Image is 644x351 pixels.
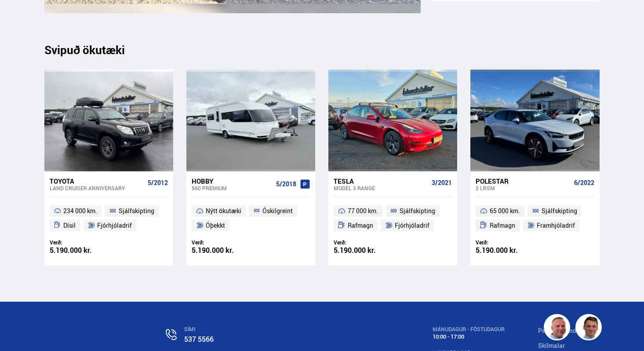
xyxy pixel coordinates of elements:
img: FbJEzSuNWCJXmdc-.webp [577,315,603,342]
a: Polestar 2 LRSM 6/2022 65 000 km. Sjálfskipting Rafmagn Framhjóladrif Verð: 5.190.000 kr. [470,171,599,266]
img: n0V2lOsqF3l1V2iz.svg [166,329,177,340]
span: 5/2018 [276,181,296,188]
span: 77 000 km. [348,206,378,216]
div: 5.190.000 kr. [334,247,393,254]
div: 2 LRSM [476,185,570,191]
span: Sjálfskipting [119,206,154,216]
span: Dísil [63,220,76,231]
span: Rafmagn [490,220,515,231]
span: 5/2012 [148,179,168,186]
span: Sjálfskipting [400,206,435,216]
div: Model 3 RANGE [334,185,428,191]
span: Óskilgreint [262,206,293,216]
div: Hobby [192,177,273,185]
a: Skilmalar [538,341,565,350]
button: Opna LiveChat spjallviðmót [7,4,33,30]
span: 6/2022 [574,179,594,186]
span: Nýtt ökutæki [206,206,241,216]
div: Verð: [476,239,535,246]
div: Verð: [192,239,251,246]
span: Óþekkt [206,220,225,231]
div: Verð: [50,239,109,246]
div: 5.190.000 kr. [476,247,535,254]
div: 10:00 - 17:00 [433,333,505,340]
span: Sjálfskipting [542,206,577,216]
span: Framhjóladrif [537,220,575,231]
div: SÍMI [184,326,399,333]
div: 560 PREMIUM [192,185,273,191]
img: siFngHWaQ9KaOqBr.png [545,315,571,342]
div: MÁNUDAGUR - FÖSTUDAGUR [433,326,505,333]
a: Tesla Model 3 RANGE 3/2021 77 000 km. Sjálfskipting Rafmagn Fjórhjóladrif Verð: 5.190.000 kr. [328,171,457,266]
span: 65 000 km. [490,206,520,216]
div: Toyota [50,177,144,185]
div: Svipuð ökutæki [44,43,600,56]
div: Polestar [476,177,570,185]
div: 5.190.000 kr. [50,247,109,254]
div: Tesla [334,177,428,185]
div: Land Cruiser ANNIVERSARY [50,185,144,191]
a: 537 5566 [184,334,214,344]
div: 5.190.000 kr. [192,247,251,254]
a: Toyota Land Cruiser ANNIVERSARY 5/2012 234 000 km. Sjálfskipting Dísil Fjórhjóladrif Verð: 5.190.... [44,171,173,266]
span: Rafmagn [348,220,373,231]
span: 3/2021 [432,179,452,186]
a: Persónuverndarstefna [538,326,600,335]
span: Fjórhjóladrif [395,220,429,231]
span: Fjórhjóladrif [97,220,132,231]
div: Verð: [334,239,393,246]
span: 234 000 km. [63,206,97,216]
a: Hobby 560 PREMIUM 5/2018 Nýtt ökutæki Óskilgreint Óþekkt Verð: 5.190.000 kr. [186,171,315,266]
